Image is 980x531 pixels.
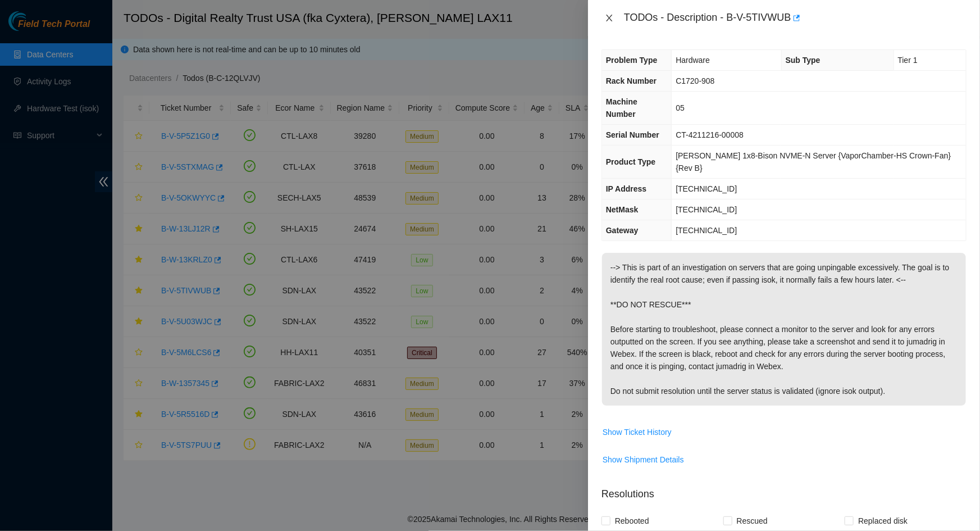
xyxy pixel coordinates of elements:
span: Machine Number [606,97,637,119]
span: IP Address [606,184,646,193]
span: [TECHNICAL_ID] [676,184,737,193]
span: Rebooted [610,512,654,530]
span: [TECHNICAL_ID] [676,226,737,235]
button: Show Ticket History [602,423,672,441]
span: C1720-908 [676,76,714,85]
span: Rack Number [606,76,657,85]
span: 05 [676,103,685,112]
span: [TECHNICAL_ID] [676,205,737,214]
span: Product Type [606,157,655,166]
span: NetMask [606,205,639,214]
span: Problem Type [606,56,658,65]
span: [PERSON_NAME] 1x8-Bison NVME-N Server {VaporChamber-HS Crown-Fan}{Rev B} [676,151,951,173]
span: Sub Type [786,56,821,65]
span: Replaced disk [854,512,912,530]
button: Show Shipment Details [602,451,685,469]
span: Show Ticket History [603,426,672,438]
span: Serial Number [606,130,659,139]
div: TODOs - Description - B-V-5TIVWUB [624,9,967,27]
span: Tier 1 [898,56,918,65]
span: Rescued [732,512,772,530]
span: CT-4211216-00008 [676,130,744,139]
span: close [605,13,614,22]
span: Show Shipment Details [603,453,684,466]
p: Resolutions [601,478,967,502]
p: --> This is part of an investigation on servers that are going unpingable excessively. The goal i... [602,253,966,406]
button: Close [601,13,617,24]
span: Hardware [676,56,710,65]
span: Gateway [606,226,639,235]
